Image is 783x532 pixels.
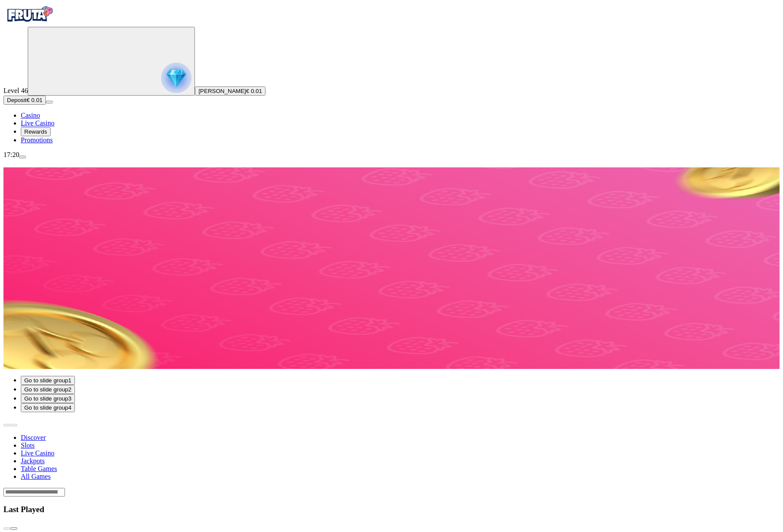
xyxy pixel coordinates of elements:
a: Jackpots [21,457,45,465]
button: next slide [10,527,17,530]
img: reward progress [161,63,191,93]
span: [PERSON_NAME] [198,88,246,94]
span: Go to slide group 3 [24,395,71,402]
a: gift-inverted iconPromotions [21,136,53,144]
button: Depositplus icon€ 0.01 [3,96,46,105]
span: Live Casino [21,119,55,127]
a: poker-chip iconLive Casino [21,119,55,127]
a: Live Casino [21,449,55,457]
a: Fruta [3,19,55,26]
span: 17:20 [3,151,19,158]
span: Deposit [7,97,26,103]
button: menu [19,156,26,158]
span: Rewards [24,128,47,135]
nav: Lobby [3,419,780,481]
button: Go to slide group2 [21,385,75,394]
button: [PERSON_NAME]€ 0.01 [195,87,265,96]
a: Discover [21,434,46,441]
button: next slide [10,424,17,426]
span: Promotions [21,136,53,144]
header: Lobby [3,419,780,497]
a: diamond iconCasino [21,112,40,119]
span: Go to slide group 4 [24,404,71,411]
button: Go to slide group4 [21,403,75,412]
nav: Primary [3,3,780,144]
span: Go to slide group 1 [24,377,71,384]
span: € 0.01 [26,97,42,103]
h3: Last Played [3,505,780,514]
button: menu [46,101,53,103]
img: Fruta [3,3,55,25]
span: € 0.01 [246,88,262,94]
span: Go to slide group 2 [24,386,71,393]
button: Go to slide group1 [21,376,75,385]
span: Level 46 [3,87,28,94]
button: prev slide [3,527,10,530]
button: reward progress [28,27,195,96]
input: Search [3,488,65,497]
a: Table Games [21,465,57,472]
button: Go to slide group3 [21,394,75,403]
a: All Games [21,473,51,480]
button: reward iconRewards [21,127,51,136]
a: Slots [21,442,35,449]
button: prev slide [3,424,10,426]
span: Casino [21,112,40,119]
